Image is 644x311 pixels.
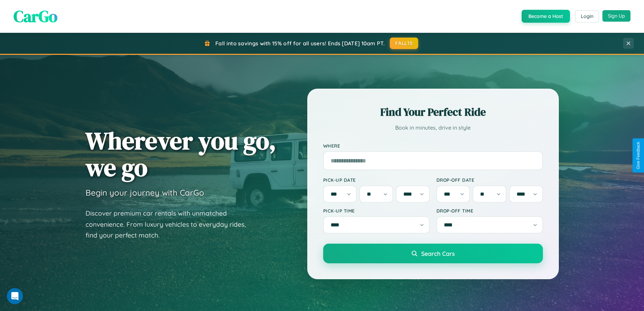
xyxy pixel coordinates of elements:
h1: Wherever you go, we go [86,127,276,181]
button: Sign Up [602,10,630,22]
label: Pick-up Date [323,177,430,183]
label: Drop-off Time [436,208,543,214]
label: Pick-up Time [323,208,430,214]
button: Become a Host [522,10,570,23]
button: Login [575,10,599,22]
span: Search Cars [421,250,455,257]
label: Where [323,143,543,149]
div: Give Feedback [636,142,641,169]
p: Discover premium car rentals with unmatched convenience. From luxury vehicles to everyday rides, ... [86,208,255,241]
h2: Find Your Perfect Ride [323,105,543,119]
iframe: Intercom live chat [7,288,23,304]
label: Drop-off Date [436,177,543,183]
span: Fall into savings with 15% off for all users! Ends [DATE] 10am PT. [215,40,385,47]
p: Book in minutes, drive in style [323,123,543,133]
button: Search Cars [323,244,543,263]
span: CarGo [14,5,57,27]
button: FALL15 [390,38,418,49]
h3: Begin your journey with CarGo [86,187,204,198]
